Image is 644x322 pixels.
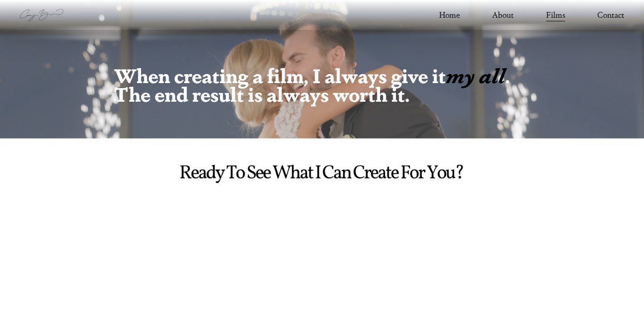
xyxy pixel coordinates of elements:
em: my all [446,61,505,89]
img: Camryn Bradshaw Films [20,6,63,24]
a: About [492,8,514,22]
h3: When creating a film, I always give it . The end result is always worth it. [114,66,530,103]
a: Home [439,8,460,22]
a: Contact [597,8,624,22]
a: Films [546,8,565,22]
